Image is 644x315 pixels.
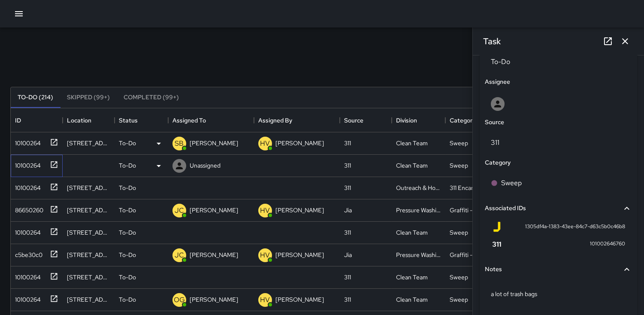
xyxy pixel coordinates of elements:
[190,251,238,259] p: [PERSON_NAME]
[344,251,352,259] div: Jia
[12,158,41,170] div: 10100264
[67,295,110,304] div: 16 Mint Plaza
[67,228,110,237] div: 88 5th Street
[190,161,221,170] p: Unassigned
[340,108,392,132] div: Source
[344,273,351,281] div: 311
[258,108,292,132] div: Assigned By
[396,183,441,192] div: Outreach & Hospitality
[396,251,441,259] div: Pressure Washing
[11,87,60,108] button: To-Do (214)
[67,108,91,132] div: Location
[344,183,351,192] div: 311
[450,161,468,170] div: Sweep
[119,228,136,237] p: To-Do
[450,139,468,147] div: Sweep
[12,180,41,192] div: 10100264
[260,295,270,305] p: HV
[275,206,324,214] p: [PERSON_NAME]
[67,183,110,192] div: 64a Harriet Street
[168,108,254,132] div: Assigned To
[396,295,428,304] div: Clean Team
[344,295,351,304] div: 311
[275,139,324,147] p: [PERSON_NAME]
[396,161,428,170] div: Clean Team
[344,108,363,132] div: Source
[119,273,136,281] p: To-Do
[119,139,136,147] p: To-Do
[67,251,110,259] div: 479 Natoma Street
[175,138,184,149] p: SB
[450,228,468,237] div: Sweep
[190,206,238,214] p: [PERSON_NAME]
[260,205,270,216] p: HV
[172,108,206,132] div: Assigned To
[11,108,63,132] div: ID
[190,139,238,147] p: [PERSON_NAME]
[67,139,110,147] div: 130 8th Street
[450,183,495,192] div: 311 Encampments
[344,206,352,214] div: Jia
[60,87,117,108] button: Skipped (99+)
[119,251,136,259] p: To-Do
[12,135,41,147] div: 10100264
[12,269,41,281] div: 10100264
[275,295,324,304] p: [PERSON_NAME]
[344,228,351,237] div: 311
[119,183,136,192] p: To-Do
[119,295,136,304] p: To-Do
[344,139,351,147] div: 311
[174,295,185,305] p: OG
[450,295,468,304] div: Sweep
[12,225,41,237] div: 10100264
[190,295,238,304] p: [PERSON_NAME]
[115,108,168,132] div: Status
[260,138,270,149] p: HV
[396,206,441,214] div: Pressure Washing
[260,250,270,260] p: HV
[275,251,324,259] p: [PERSON_NAME]
[15,108,21,132] div: ID
[450,251,490,259] div: Graffiti - Public
[119,206,136,214] p: To-Do
[254,108,340,132] div: Assigned By
[12,292,41,304] div: 10100264
[344,161,351,170] div: 311
[396,139,428,147] div: Clean Team
[67,273,110,281] div: 16 Mint Plaza
[12,202,43,214] div: 86650260
[396,108,417,132] div: Division
[67,206,110,214] div: 454 Natoma Street
[119,161,136,170] p: To-Do
[450,206,490,214] div: Graffiti - Public
[12,247,42,259] div: c5be30c0
[175,250,184,260] p: JC
[119,108,138,132] div: Status
[63,108,115,132] div: Location
[396,273,428,281] div: Clean Team
[396,228,428,237] div: Clean Team
[450,108,475,132] div: Category
[117,87,186,108] button: Completed (99+)
[392,108,445,132] div: Division
[175,205,184,216] p: JC
[450,273,468,281] div: Sweep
